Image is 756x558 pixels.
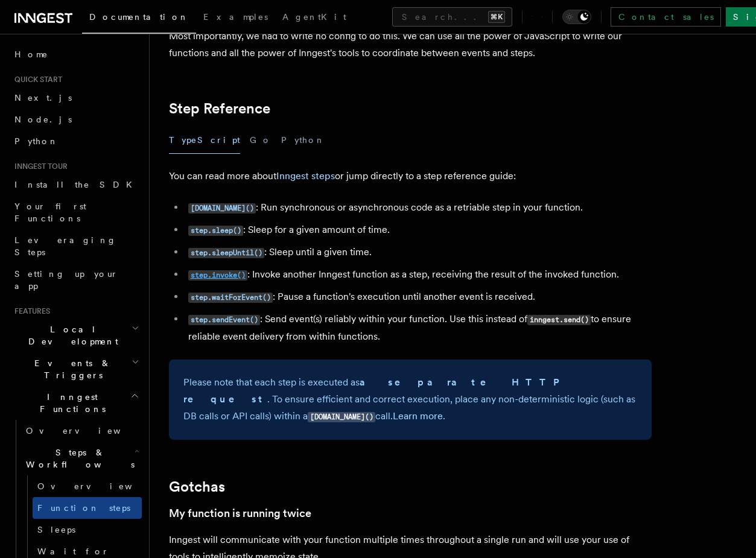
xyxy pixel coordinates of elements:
[276,170,335,182] a: Inngest steps
[392,7,512,27] button: Search...⌘K
[10,109,142,130] a: Node.js
[14,180,139,189] span: Install the SDK
[10,174,142,195] a: Install the SDK
[14,115,72,124] span: Node.js
[10,263,142,297] a: Setting up your app
[10,319,142,352] button: Local Development
[14,48,48,60] span: Home
[169,127,240,154] button: TypeScript
[188,293,273,303] code: step.waitForEvent()
[10,162,68,171] span: Inngest tour
[188,201,256,213] a: [DOMAIN_NAME]()
[89,12,189,22] span: Documentation
[196,4,275,33] a: Examples
[14,235,116,257] span: Leveraging Steps
[33,475,142,497] a: Overview
[188,315,260,325] code: step.sendEvent()
[185,244,652,261] li: : Sleep until a given time.
[188,224,243,235] a: step.sleep()
[10,352,142,386] button: Events & Triggers
[281,127,325,154] button: Python
[10,323,132,347] span: Local Development
[10,75,62,84] span: Quick start
[185,199,652,217] li: : Run synchronous or asynchronous code as a retriable step in your function.
[14,269,118,291] span: Setting up your app
[169,28,652,62] p: Most importantly, we had to write no config to do this. We can use all the power of JavaScript to...
[169,168,652,185] p: You can read more about or jump directly to a step reference guide:
[275,4,354,33] a: AgentKit
[393,410,443,422] a: Learn more
[82,4,196,34] a: Documentation
[26,426,150,436] span: Overview
[250,127,272,154] button: Go
[10,43,142,65] a: Home
[611,7,721,27] a: Contact sales
[188,291,273,302] a: step.waitForEvent()
[21,446,135,471] span: Steps & Workflows
[21,420,142,442] a: Overview
[188,246,264,258] a: step.sleepUntil()
[10,391,130,415] span: Inngest Functions
[169,505,311,522] a: My function is running twice
[10,386,142,420] button: Inngest Functions
[10,306,50,316] span: Features
[183,376,567,405] strong: a separate HTTP request
[203,12,268,22] span: Examples
[33,497,142,519] a: Function steps
[10,357,132,381] span: Events & Triggers
[14,201,86,223] span: Your first Functions
[188,270,247,281] code: step.invoke()
[308,412,375,422] code: [DOMAIN_NAME]()
[488,11,505,23] kbd: ⌘K
[562,10,591,24] button: Toggle dark mode
[10,229,142,263] a: Leveraging Steps
[188,226,243,236] code: step.sleep()
[10,87,142,109] a: Next.js
[188,313,260,325] a: step.sendEvent()
[185,266,652,284] li: : Invoke another Inngest function as a step, receiving the result of the invoked function.
[37,481,162,491] span: Overview
[185,288,652,306] li: : Pause a function's execution until another event is received.
[188,268,247,280] a: step.invoke()
[527,315,591,325] code: inngest.send()
[37,503,130,513] span: Function steps
[185,221,652,239] li: : Sleep for a given amount of time.
[188,248,264,258] code: step.sleepUntil()
[169,100,270,117] a: Step Reference
[169,478,225,495] a: Gotchas
[188,203,256,214] code: [DOMAIN_NAME]()
[33,519,142,541] a: Sleeps
[37,525,75,534] span: Sleeps
[282,12,346,22] span: AgentKit
[14,93,72,103] span: Next.js
[185,311,652,345] li: : Send event(s) reliably within your function. Use this instead of to ensure reliable event deliv...
[21,442,142,475] button: Steps & Workflows
[183,374,637,425] p: Please note that each step is executed as . To ensure efficient and correct execution, place any ...
[10,195,142,229] a: Your first Functions
[10,130,142,152] a: Python
[14,136,59,146] span: Python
